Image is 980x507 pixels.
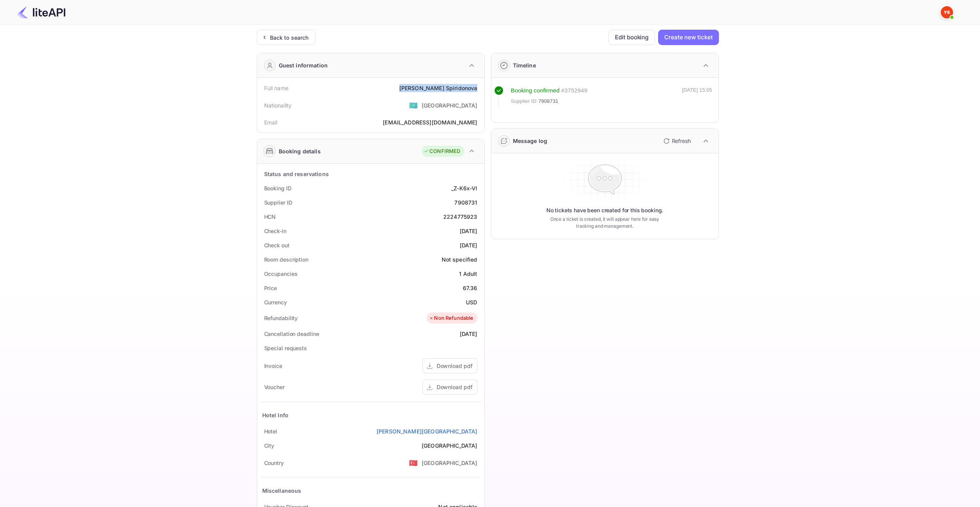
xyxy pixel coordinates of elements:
button: Refresh [659,135,694,147]
div: Message log [513,137,548,145]
div: Country [264,459,284,467]
div: # 3752949 [561,86,587,95]
div: Full name [264,84,288,92]
div: Currency [264,298,287,306]
div: Non Refundable [429,314,473,322]
div: Special requests [264,344,307,352]
button: Create new ticket [658,30,719,45]
div: Check-in [264,227,286,235]
div: Back to search [270,34,309,42]
div: Hotel Info [262,411,289,419]
div: Status and reservations [264,170,329,178]
div: [EMAIL_ADDRESS][DOMAIN_NAME] [383,118,477,126]
div: Not specified [442,255,477,264]
div: Guest information [279,61,328,69]
div: CONFIRMED [424,148,460,155]
img: Yandex Support [941,6,953,18]
div: 67.36 [463,284,477,292]
div: [PERSON_NAME] Spiridonova [399,84,477,92]
div: Email [264,118,278,126]
div: [DATE] [460,330,477,338]
div: 7908731 [454,198,477,206]
div: [DATE] [460,227,477,235]
div: Download pdf [437,383,472,391]
div: Room description [264,255,308,264]
span: United States [409,98,418,112]
a: [PERSON_NAME][GEOGRAPHIC_DATA] [377,427,477,435]
div: [GEOGRAPHIC_DATA] [422,101,477,109]
div: [DATE] 15:05 [682,86,712,109]
div: Supplier ID [264,198,292,206]
span: Supplier ID: [511,97,538,105]
span: 7908731 [538,97,558,105]
div: 2224775923 [443,213,477,221]
div: Refundability [264,314,298,322]
div: [GEOGRAPHIC_DATA] [422,459,477,467]
div: Cancellation deadline [264,330,319,338]
div: _Z-K6x-VI [451,184,477,192]
div: Price [264,284,277,292]
p: Once a ticket is created, it will appear here for easy tracking and management. [544,216,666,230]
div: Nationality [264,101,292,109]
button: Edit booking [608,30,655,45]
div: City [264,442,275,450]
div: [DATE] [460,241,477,249]
img: LiteAPI Logo [17,6,65,18]
span: United States [409,456,418,470]
div: Booking confirmed [511,86,560,95]
div: Invoice [264,362,282,370]
div: Timeline [513,61,536,69]
div: Booking details [279,147,321,155]
div: [GEOGRAPHIC_DATA] [422,442,477,450]
div: Check out [264,241,290,249]
p: Refresh [672,137,691,145]
div: USD [466,298,477,306]
p: No tickets have been created for this booking. [546,206,663,214]
div: Miscellaneous [262,487,302,495]
div: Hotel [264,427,278,435]
div: Voucher [264,383,285,391]
div: Occupancies [264,270,298,278]
div: HCN [264,213,276,221]
div: 1 Adult [459,270,477,278]
div: Booking ID [264,184,291,192]
div: Download pdf [437,362,472,370]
